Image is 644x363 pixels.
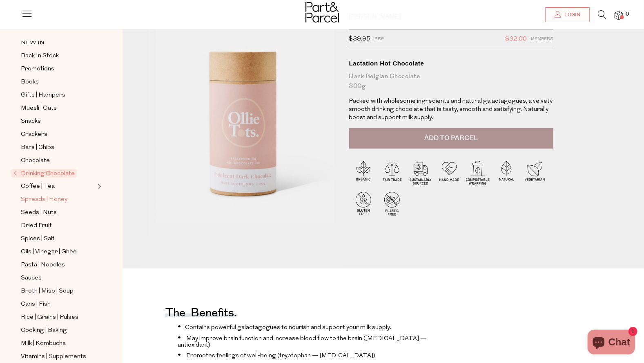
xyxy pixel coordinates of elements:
span: $32.00 [506,34,527,45]
span: Seeds | Nuts [21,208,57,218]
a: Broth | Miso | Soup [21,286,95,296]
a: Gifts | Hampers [21,90,95,100]
span: Broth | Miso | Soup [21,286,74,296]
span: Sauces [21,273,42,283]
a: Seeds | Nuts [21,207,95,218]
span: Promotions [21,64,54,74]
a: NEW IN [21,38,95,48]
span: Spices | Salt [21,234,55,244]
span: Spreads | Honey [21,195,67,205]
a: Muesli | Oats [21,103,95,113]
a: Coffee | Tea [21,181,95,192]
span: Chocolate [21,156,50,166]
a: Sauces [21,273,95,283]
span: RRP [375,34,384,45]
span: Oils | Vinegar | Ghee [21,247,77,257]
span: NEW IN [21,38,45,48]
span: Add to Parcel [424,133,478,143]
span: Books [21,77,39,87]
span: Cooking | Baking [21,326,67,336]
a: Dried Fruit [21,221,95,231]
a: Vitamins | Supplements [21,352,95,362]
a: Pasta | Noodles [21,260,95,270]
span: $39.95 [349,34,371,45]
img: P_P-ICONS-Live_Bec_V11_Handmade.svg [435,158,464,187]
span: Snacks [21,117,41,126]
span: Promotes feelings of well-being (tryptophan — [MEDICAL_DATA]) [186,353,375,359]
span: Muesli | Oats [21,104,57,113]
a: Promotions [21,64,95,74]
a: Milk | Kombucha [21,338,95,349]
a: Chocolate [21,156,95,166]
span: Rice | Grains | Pulses [21,313,78,322]
span: Coffee | Tea [21,182,55,192]
img: P_P-ICONS-Live_Bec_V11_Fair_Trade.svg [378,158,406,187]
a: Books [21,77,95,87]
img: P_P-ICONS-Live_Bec_V11_Natural.svg [492,158,521,187]
a: Snacks [21,116,95,126]
a: 0 [615,11,623,20]
div: Lactation Hot Chocolate [349,59,553,68]
p: Packed with wholesome ingredients and natural galactagogues, a velvety smooth drinking chocolate ... [349,97,553,122]
img: P_P-ICONS-Live_Bec_V11_Gluten_Free.svg [349,189,378,218]
span: Drinking Chocolate [11,169,77,178]
span: Dried Fruit [21,221,52,231]
button: Expand/Collapse Coffee | Tea [96,181,101,191]
span: Members [531,34,553,45]
a: Rice | Grains | Pulses [21,312,95,322]
span: Cans | Fish [21,300,51,309]
a: Crackers [21,129,95,140]
img: P_P-ICONS-Live_Bec_V11_Organic.svg [349,158,378,187]
img: P_P-ICONS-Live_Bec_V11_Vegetarian.svg [521,158,549,187]
span: Pasta | Noodles [21,260,65,270]
a: Login [545,7,590,22]
span: Crackers [21,130,47,140]
span: Back In Stock [21,51,59,61]
inbox-online-store-chat: Shopify online store chat [585,330,637,356]
h4: The benefits. [165,311,237,317]
a: Drinking Chocolate [13,169,95,178]
a: Cooking | Baking [21,325,95,336]
span: Gifts | Hampers [21,90,65,100]
span: Bars | Chips [21,143,54,153]
a: Bars | Chips [21,142,95,153]
img: P_P-ICONS-Live_Bec_V11_Compostable_Wrapping.svg [464,158,492,187]
img: Lactation Hot Chocolate [147,13,337,238]
a: Spices | Salt [21,234,95,244]
img: P_P-ICONS-Live_Bec_V11_Sustainable_Sourced.svg [406,158,435,187]
a: Back In Stock [21,51,95,61]
a: Cans | Fish [21,299,95,309]
img: P_P-ICONS-Live_Bec_V11_Plastic_Free.svg [378,189,406,218]
span: Contains powerful galactagogues to nourish and support your milk supply. [185,325,391,331]
a: Oils | Vinegar | Ghee [21,247,95,257]
div: Dark Belgian Chocolate 300g [349,72,553,91]
img: Part&Parcel [305,2,339,23]
span: May improve brain function and increase blood flow to the brain ([MEDICAL_DATA] — antioxidant) [178,336,427,348]
button: Add to Parcel [349,128,553,149]
span: 0 [624,11,631,18]
span: Milk | Kombucha [21,339,66,349]
a: Spreads | Honey [21,194,95,205]
span: Login [562,11,580,18]
span: Vitamins | Supplements [21,352,86,362]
